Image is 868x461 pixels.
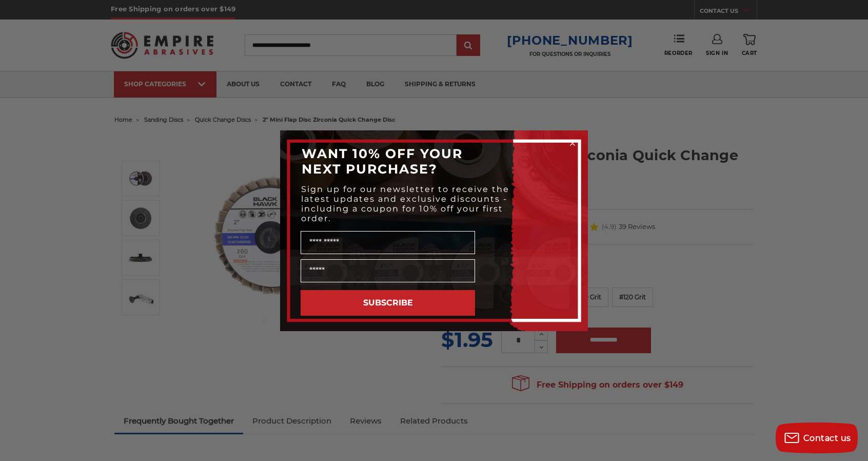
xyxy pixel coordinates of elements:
[803,433,851,443] span: Contact us
[301,259,475,282] input: Email
[302,146,463,177] span: WANT 10% OFF YOUR NEXT PURCHASE?
[301,290,475,316] button: SUBSCRIBE
[776,422,858,453] button: Contact us
[567,138,578,148] button: Close dialog
[301,184,509,223] span: Sign up for our newsletter to receive the latest updates and exclusive discounts - including a co...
